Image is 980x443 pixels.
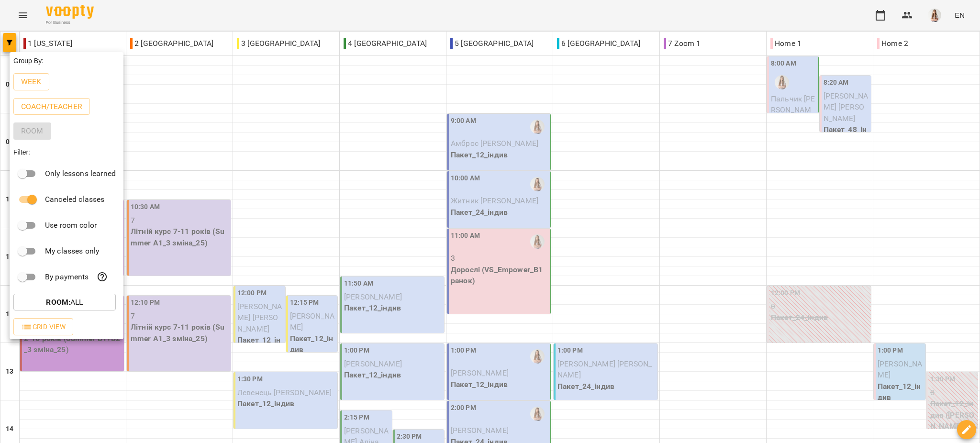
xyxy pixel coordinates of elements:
p: Week [21,76,42,88]
p: All [46,297,83,308]
div: Group By: [10,52,123,69]
p: Canceled classes [45,194,104,205]
button: Room:All [13,294,116,311]
p: Use room color [45,220,97,231]
button: Week [13,73,49,90]
p: Only lessons learned [45,168,116,179]
b: Room : [46,298,70,307]
p: By payments [45,271,89,283]
span: Grid View [21,321,66,332]
button: Coach/Teacher [13,98,90,115]
p: My classes only [45,245,99,257]
p: Coach/Teacher [21,101,82,112]
button: Grid View [13,318,73,335]
div: Filter: [10,144,123,161]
